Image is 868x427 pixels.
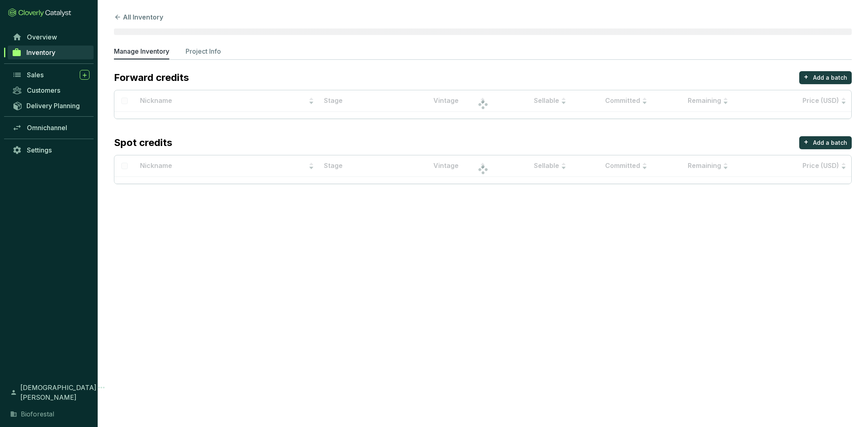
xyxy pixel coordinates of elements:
[186,46,221,56] p: Project Info
[8,121,94,135] a: Omnichannel
[8,30,94,44] a: Overview
[8,83,94,97] a: Customers
[114,136,172,149] p: Spot credits
[114,71,189,84] p: Forward credits
[799,71,852,84] button: +Add a batch
[27,124,67,132] span: Omnichannel
[804,136,809,148] p: +
[8,143,94,157] a: Settings
[21,409,54,419] span: Bioforestal
[799,136,852,149] button: +Add a batch
[114,12,163,22] button: All Inventory
[813,74,847,82] p: Add a batch
[26,48,55,57] span: Inventory
[8,46,94,59] a: Inventory
[27,146,52,154] span: Settings
[114,46,169,56] p: Manage Inventory
[27,86,60,94] span: Customers
[20,383,96,402] span: [DEMOGRAPHIC_DATA][PERSON_NAME]
[26,102,80,110] span: Delivery Planning
[8,99,94,112] a: Delivery Planning
[813,139,847,147] p: Add a batch
[8,68,94,82] a: Sales
[27,33,57,41] span: Overview
[27,71,44,79] span: Sales
[804,71,809,83] p: +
